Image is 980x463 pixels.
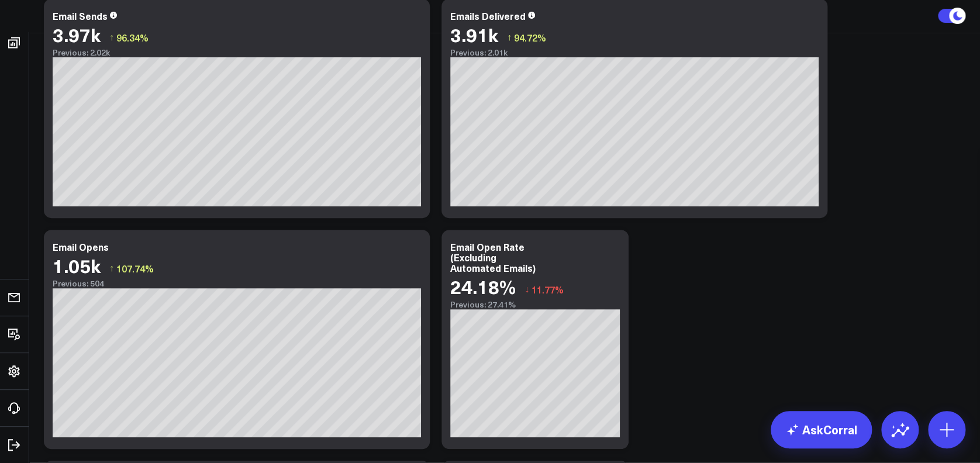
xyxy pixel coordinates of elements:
span: 107.74% [116,262,154,275]
div: 1.05k [53,255,101,276]
span: 94.72% [514,31,546,44]
span: ↑ [507,30,512,45]
div: 3.91k [450,24,498,45]
span: ↑ [109,30,114,45]
div: Email Opens [53,240,109,253]
span: ↑ [109,261,114,276]
div: 3.97k [53,24,101,45]
div: Email Open Rate (Excluding Automated Emails) [450,240,536,274]
div: Previous: 27.41% [450,300,620,309]
a: AskCorral [771,411,872,448]
div: Previous: 504 [53,279,421,288]
div: Previous: 2.02k [53,48,421,57]
div: 24.18% [450,276,516,297]
span: 11.77% [532,283,564,296]
div: Emails Delivered [450,9,526,22]
span: ↓ [524,282,529,297]
span: 96.34% [116,31,149,44]
div: Previous: 2.01k [450,48,819,57]
div: Email Sends [53,9,108,22]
